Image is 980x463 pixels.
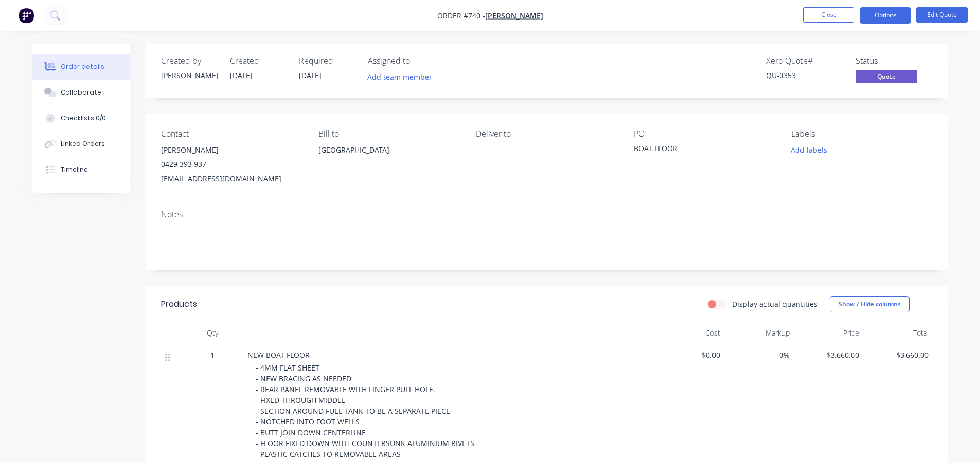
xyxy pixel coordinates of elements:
[798,349,859,360] span: $3,660.00
[210,349,215,360] span: 1
[32,105,130,131] button: Checklists 0/0
[724,323,794,343] div: Markup
[867,349,929,360] span: $3,660.00
[786,143,833,157] button: Add labels
[830,296,910,312] button: Show / Hide columns
[794,323,863,343] div: Price
[161,70,218,81] div: [PERSON_NAME]
[61,165,88,174] div: Timeline
[161,129,302,139] div: Contact
[368,70,438,84] button: Add team member
[299,70,322,80] span: [DATE]
[655,323,724,343] div: Cost
[856,56,933,66] div: Status
[318,129,459,139] div: Bill to
[161,143,302,157] div: [PERSON_NAME]
[32,131,130,157] button: Linked Orders
[634,129,775,139] div: PO
[863,323,933,343] div: Total
[318,143,459,176] div: [GEOGRAPHIC_DATA],
[368,56,471,66] div: Assigned to
[161,210,933,219] div: Notes
[61,114,106,123] div: Checklists 0/0
[230,70,253,80] span: [DATE]
[161,157,302,172] div: 0429 393 937
[161,143,302,186] div: [PERSON_NAME]0429 393 937[EMAIL_ADDRESS][DOMAIN_NAME]
[732,299,817,309] label: Display actual quantities
[182,323,243,343] div: Qty
[318,143,459,157] div: [GEOGRAPHIC_DATA],
[161,172,302,186] div: [EMAIL_ADDRESS][DOMAIN_NAME]
[161,298,197,310] div: Products
[61,88,101,97] div: Collaborate
[485,11,543,21] a: [PERSON_NAME]
[659,349,720,360] span: $0.00
[476,129,617,139] div: Deliver to
[728,349,790,360] span: 0%
[634,143,762,157] div: BOAT FLOOR
[791,129,932,139] div: Labels
[299,56,355,66] div: Required
[19,8,34,23] img: Factory
[916,7,968,23] button: Edit Quote
[256,363,474,459] span: - 4MM FLAT SHEET - NEW BRACING AS NEEDED - REAR PANEL REMOVABLE WITH FINGER PULL HOLE. - FIXED TH...
[766,70,843,81] div: QU-0353
[230,56,287,66] div: Created
[856,70,917,83] span: Quote
[247,350,310,360] span: NEW BOAT FLOOR
[61,62,104,71] div: Order details
[766,56,843,66] div: Xero Quote #
[437,11,485,21] span: Order #740 -
[61,139,105,149] div: Linked Orders
[161,56,218,66] div: Created by
[860,7,911,24] button: Options
[362,70,437,84] button: Add team member
[803,7,854,23] button: Close
[32,54,130,80] button: Order details
[32,157,130,182] button: Timeline
[32,80,130,105] button: Collaborate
